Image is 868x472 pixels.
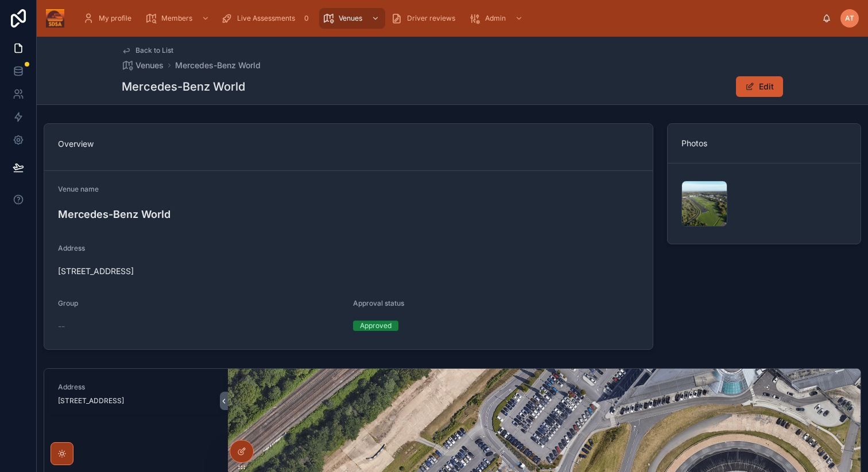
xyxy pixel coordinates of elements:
[142,8,215,29] a: Members
[485,14,506,23] span: Admin
[58,244,85,252] span: Address
[360,321,392,331] div: Approved
[387,8,463,29] a: Driver reviews
[58,299,78,307] span: Group
[122,46,173,55] a: Back to List
[339,14,362,23] span: Venues
[736,76,783,97] button: Edit
[58,206,639,222] h4: Mercedes-Benz World
[58,138,639,150] p: Overview
[99,14,131,23] span: My profile
[300,11,313,25] div: 0
[58,266,639,277] span: [STREET_ADDRESS]
[122,60,164,71] a: Venues
[681,138,707,148] span: Photos
[58,321,65,332] span: --
[237,14,295,23] span: Live Assessments
[218,8,317,29] a: Live Assessments0
[58,185,99,193] span: Venue name
[58,383,214,392] span: Address
[46,9,64,28] img: App logo
[353,299,404,307] span: Approval status
[161,14,192,23] span: Members
[73,6,822,31] div: scrollable content
[58,396,214,405] span: [STREET_ADDRESS]
[135,60,164,71] span: Venues
[122,79,245,95] h1: Mercedes-Benz World
[319,8,385,29] a: Venues
[407,14,455,23] span: Driver reviews
[845,14,854,23] span: AT
[79,8,139,29] a: My profile
[135,46,173,55] span: Back to List
[466,8,529,29] a: Admin
[175,60,261,71] a: Mercedes-Benz World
